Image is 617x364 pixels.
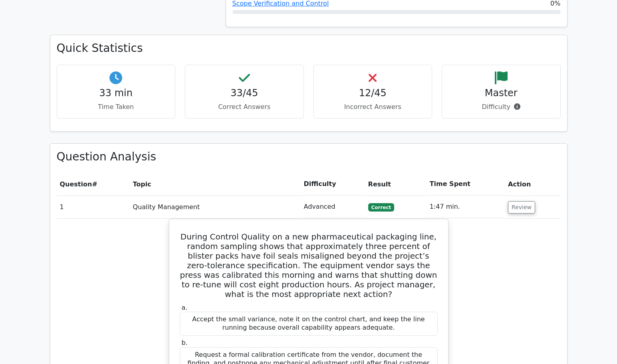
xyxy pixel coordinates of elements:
[508,201,535,214] button: Review
[57,42,561,55] h3: Quick Statistics
[60,180,92,188] span: Question
[427,173,505,196] th: Time Spent
[368,203,394,211] span: Correct
[130,173,301,196] th: Topic
[448,87,554,99] h4: Master
[180,312,438,336] div: Accept the small variance, note it on the control chart, and keep the line running because overal...
[365,173,427,196] th: Result
[179,232,438,299] h5: During Control Quality on a new pharmaceutical packaging line, random sampling shows that approxi...
[301,196,365,218] td: Advanced
[57,196,130,218] td: 1
[57,173,130,196] th: #
[130,196,301,218] td: Quality Management
[57,150,561,164] h3: Question Analysis
[505,173,560,196] th: Action
[301,173,365,196] th: Difficulty
[182,304,188,311] span: a.
[192,102,297,112] p: Correct Answers
[192,87,297,99] h4: 33/45
[320,102,426,112] p: Incorrect Answers
[320,87,426,99] h4: 12/45
[63,102,169,112] p: Time Taken
[427,196,505,218] td: 1:47 min.
[182,339,188,346] span: b.
[63,87,169,99] h4: 33 min
[448,102,554,112] p: Difficulty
